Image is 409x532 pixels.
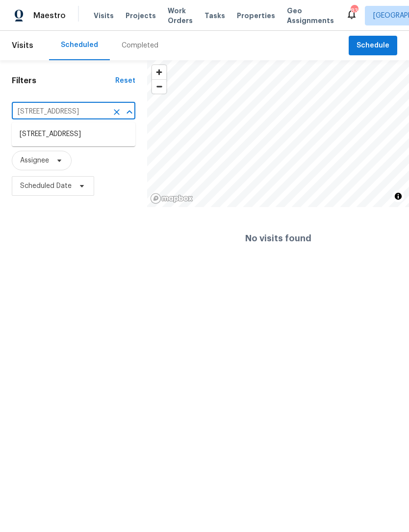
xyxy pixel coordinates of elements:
button: Schedule [349,36,397,56]
button: Zoom out [152,79,166,93]
span: Visits [94,11,114,21]
span: Maestro [33,11,66,21]
div: 83 [351,6,358,16]
a: Mapbox homepage [150,193,193,204]
span: Work Orders [168,6,193,25]
span: Visits [12,35,33,56]
span: Scheduled Date [20,181,72,191]
input: Search for an address... [12,104,108,119]
span: Schedule [357,40,389,52]
span: Assignee [20,156,49,165]
h4: No visits found [245,233,311,243]
li: [STREET_ADDRESS] [12,126,135,142]
button: Zoom in [152,65,166,79]
canvas: Map [147,60,409,207]
span: Geo Assignments [287,6,334,25]
span: Tasks [204,12,225,19]
div: Scheduled [61,40,98,50]
button: Toggle attribution [392,190,404,202]
button: Close [123,105,136,119]
div: Completed [122,41,158,50]
span: Properties [237,11,275,21]
span: Projects [126,11,156,21]
button: Clear [110,105,124,119]
div: Reset [115,76,135,86]
h1: Filters [12,76,115,86]
span: Toggle attribution [395,191,401,202]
